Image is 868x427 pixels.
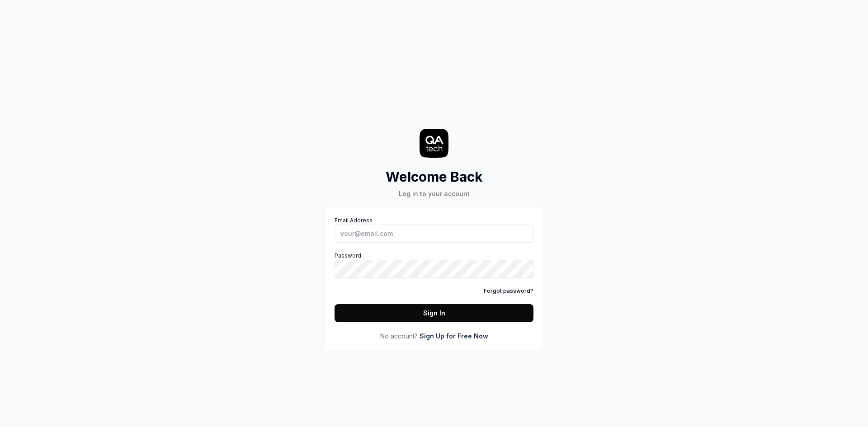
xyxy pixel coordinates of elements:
[484,287,533,295] a: Forgot password?
[335,260,533,278] input: Password
[335,252,533,278] label: Password
[386,167,483,187] h2: Welcome Back
[420,331,488,341] a: Sign Up for Free Now
[386,189,483,198] div: Log in to your account
[335,304,533,322] button: Sign In
[335,225,533,243] input: Email Address
[335,216,533,243] label: Email Address
[380,331,418,341] span: No account?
